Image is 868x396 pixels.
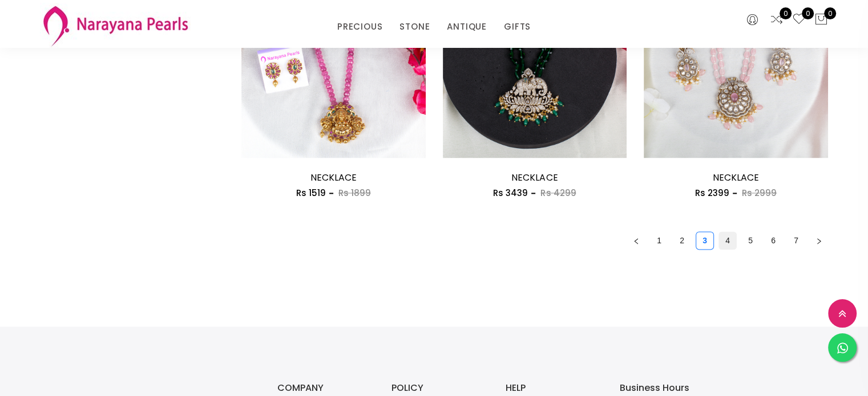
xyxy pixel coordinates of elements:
[504,18,531,35] a: GIFTS
[338,187,371,199] span: Rs 1899
[695,187,729,199] span: Rs 2399
[765,232,782,249] a: 6
[764,231,782,250] li: 6
[627,231,645,250] li: Previous Page
[650,231,668,250] li: 1
[620,383,711,393] h3: Business Hours
[506,383,597,393] h3: HELP
[780,7,792,19] span: 0
[810,231,828,250] button: right
[627,231,645,250] button: left
[391,383,483,393] h3: POLICY
[399,18,430,35] a: STONE
[651,232,668,249] a: 1
[696,231,714,250] li: 3
[713,171,759,184] a: NECKLACE
[540,187,576,199] span: Rs 4299
[802,7,814,19] span: 0
[810,231,828,250] li: Next Page
[824,7,836,19] span: 0
[770,13,784,27] a: 0
[673,231,691,250] li: 2
[296,187,326,199] span: Rs 1519
[633,238,640,244] span: left
[277,383,369,393] h3: COMPANY
[673,232,691,249] a: 2
[511,171,558,184] a: NECKLACE
[742,187,777,199] span: Rs 2999
[718,231,737,250] li: 4
[719,232,736,249] a: 4
[696,232,713,249] a: 3
[493,187,528,199] span: Rs 3439
[742,232,759,249] a: 5
[741,231,760,250] li: 5
[788,232,805,249] a: 7
[792,13,806,27] a: 0
[337,18,382,35] a: PRECIOUS
[815,238,822,244] span: right
[310,171,357,184] a: NECKLACE
[787,231,805,250] li: 7
[814,13,828,27] button: 0
[447,18,487,35] a: ANTIQUE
